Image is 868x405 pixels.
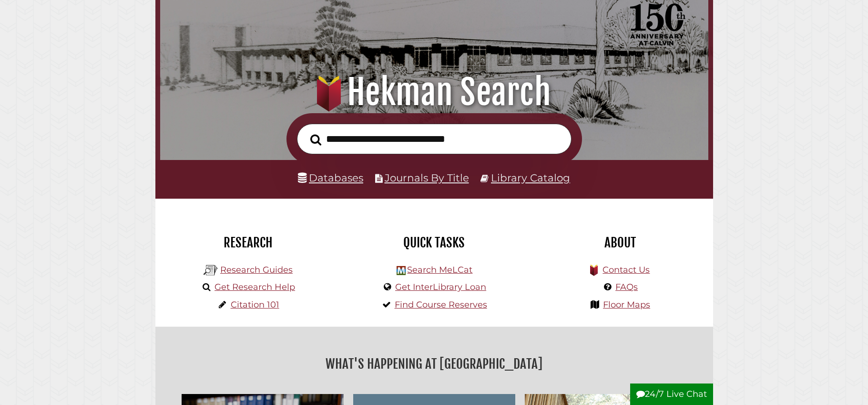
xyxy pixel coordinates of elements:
[615,282,638,292] a: FAQs
[395,299,487,310] a: Find Course Reserves
[534,234,706,251] h2: About
[397,266,406,275] img: Hekman Library Logo
[385,171,469,184] a: Journals By Title
[220,265,293,275] a: Research Guides
[395,282,486,292] a: Get InterLibrary Loan
[214,282,295,292] a: Get Research Help
[603,299,650,310] a: Floor Maps
[348,234,520,251] h2: Quick Tasks
[231,299,279,310] a: Citation 101
[491,171,570,184] a: Library Catalog
[306,131,326,149] button: Search
[310,134,321,146] i: Search
[173,71,695,113] h1: Hekman Search
[602,265,650,275] a: Contact Us
[163,353,706,375] h2: What's Happening at [GEOGRAPHIC_DATA]
[298,171,363,184] a: Databases
[407,265,472,275] a: Search MeLCat
[163,234,334,251] h2: Research
[204,263,218,277] img: Hekman Library Logo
